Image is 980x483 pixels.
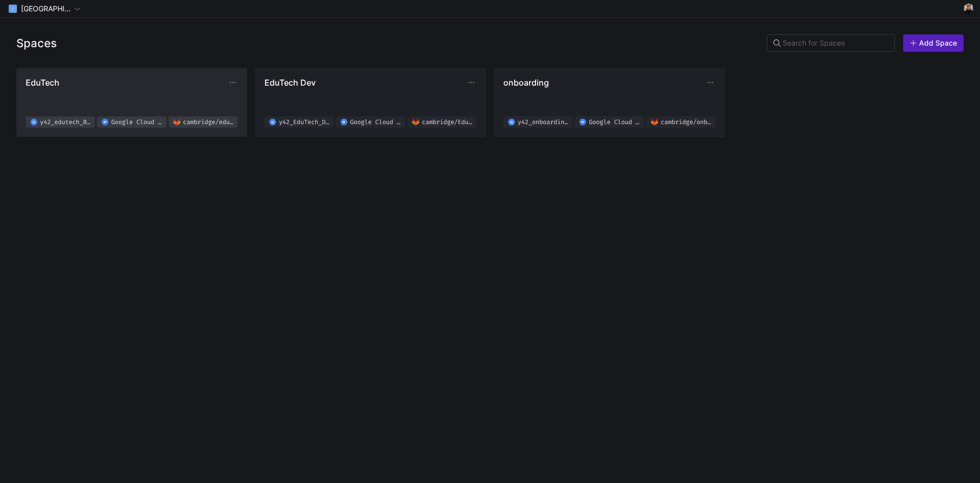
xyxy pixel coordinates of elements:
[169,116,238,128] a: cambridge/edutech
[336,116,405,128] a: Google Cloud Storage
[264,116,334,128] a: y42_EduTech_Dev_89ca761bca3e42ff8406d0961e85785d_c4ddbefb
[256,69,485,136] button: EduTech Devy42_EduTech_Dev_89ca761bca3e42ff8406d0961e85785d_c4ddbefbGoogle Cloud Storagecambridge...
[407,116,477,128] a: cambridge/EduTech_Dev
[21,5,72,13] span: [GEOGRAPHIC_DATA]
[503,116,573,128] a: y42_onboarding_8d9382a10c89441bb85d3a89f1cd8ac3
[264,77,466,88] span: EduTech Dev
[17,69,247,136] button: EduTechy42_edutech_02f619b8d4e94d2ab8830fef0a38a076Google Cloud Storagecambridge/edutech
[4,2,85,15] button: C[GEOGRAPHIC_DATA]
[279,119,332,126] span: y42_EduTech_Dev_89ca761bca3e42ff8406d0961e85785d_c4ddbefb
[661,119,713,126] span: cambridge/onboarding
[422,119,475,126] span: cambridge/EduTech_Dev
[903,34,964,52] button: Add Space
[97,116,166,128] a: Google Cloud Storage
[16,36,57,50] h3: Spaces
[646,116,716,128] a: cambridge/onboarding
[111,119,164,126] span: Google Cloud Storage
[589,119,642,126] span: Google Cloud Storage
[503,77,705,88] span: onboarding
[26,77,228,88] span: EduTech
[783,39,888,47] input: Search for Spaces
[40,119,93,126] span: y42_edutech_02f619b8d4e94d2ab8830fef0a38a076
[183,119,236,126] span: cambridge/edutech
[919,39,957,47] span: Add Space
[575,116,644,128] a: Google Cloud Storage
[518,119,570,126] span: y42_onboarding_8d9382a10c89441bb85d3a89f1cd8ac3
[495,69,724,136] button: onboardingy42_onboarding_8d9382a10c89441bb85d3a89f1cd8ac3Google Cloud Storagecambridge/onboarding
[9,5,17,13] div: C
[26,116,95,128] a: y42_edutech_02f619b8d4e94d2ab8830fef0a38a076
[350,119,403,126] span: Google Cloud Storage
